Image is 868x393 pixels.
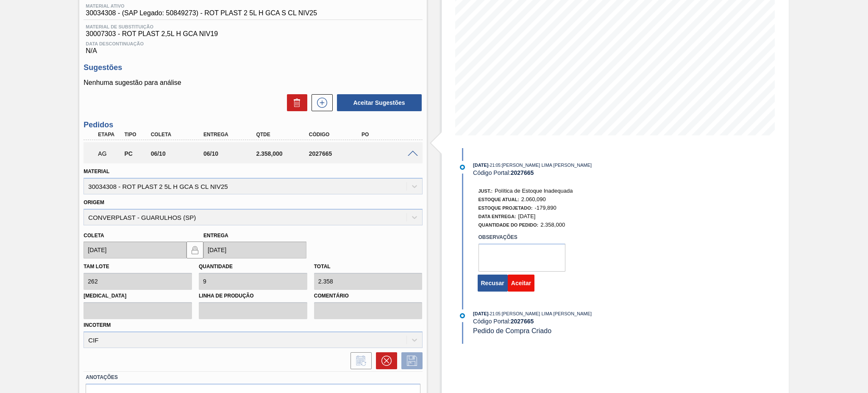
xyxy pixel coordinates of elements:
label: Origem [83,199,104,205]
p: AG [98,150,121,157]
span: Just.: [479,188,493,194]
label: Total [314,264,331,269]
span: Material ativo [86,3,317,8]
label: Tam lote [83,264,109,269]
span: - 21:05 [489,163,501,168]
div: Código Portal: [473,169,674,176]
span: 2.060,090 [521,196,546,202]
button: locked [186,241,203,258]
strong: 2027665 [511,318,534,325]
span: Data Entrega: [479,214,516,219]
div: Código [307,132,366,138]
label: Material [83,168,109,174]
span: Estoque Atual: [479,197,519,202]
span: Estoque Projetado: [479,205,533,211]
h3: Sugestões [83,63,422,72]
span: 30034308 - (SAP Legado: 50849273) - ROT PLAST 2 5L H GCA S CL NIV25 [86,9,317,17]
span: [DATE] [473,311,488,316]
button: Recusar [478,275,508,292]
div: Tipo [122,132,150,138]
span: Material de Substituição [86,24,420,29]
h3: Pedidos [83,121,422,129]
div: Informar alteração no pedido [346,352,372,369]
div: N/A [83,38,422,55]
div: 2027665 [307,150,366,157]
span: Pedido de Compra Criado [473,327,551,334]
label: Coleta [83,233,104,239]
span: [DATE] [518,213,536,219]
div: Cancelar pedido [372,352,397,369]
div: Nova sugestão [307,94,333,111]
button: Aceitar Sugestões [337,94,422,111]
span: 2.358,000 [540,222,565,228]
span: - 21:05 [489,312,501,316]
span: : [PERSON_NAME] LIMA [PERSON_NAME] [501,311,592,316]
div: Aguardando Aprovação do Gestor [96,144,123,163]
span: : [PERSON_NAME] LIMA [PERSON_NAME] [501,163,592,168]
span: Data Descontinuação [86,41,420,46]
span: [DATE] [473,163,488,168]
div: 2.358,000 [254,150,313,157]
span: -179,890 [534,205,556,211]
div: PO [359,132,419,138]
div: Coleta [149,132,208,138]
input: dd/mm/yyyy [203,241,306,258]
span: Política de Estoque Inadequada [495,188,573,194]
div: Pedido de Compra [122,150,150,157]
div: Aceitar Sugestões [333,93,423,112]
div: 06/10/2025 [201,150,261,157]
label: Anotações [86,371,420,384]
span: Quantidade do Pedido: [479,222,539,227]
div: Salvar Pedido [397,352,423,369]
button: Aceitar [508,275,534,292]
label: Quantidade [199,264,233,269]
div: Entrega [201,132,261,138]
label: Incoterm [83,322,111,328]
label: Comentário [314,290,423,302]
p: Nenhuma sugestão para análise [83,79,422,87]
label: Observações [479,231,565,244]
div: Código Portal: [473,318,674,325]
img: atual [460,165,465,170]
img: locked [190,245,200,255]
label: Linha de Produção [199,290,307,302]
label: Entrega [203,233,228,239]
div: Etapa [96,132,123,138]
div: Qtde [254,132,313,138]
div: Excluir Sugestões [283,94,307,111]
span: 30007303 - ROT PLAST 2,5L H GCA NIV19 [86,30,420,38]
strong: 2027665 [511,169,534,176]
div: 06/10/2025 [149,150,208,157]
input: dd/mm/yyyy [83,241,186,258]
label: [MEDICAL_DATA] [83,290,192,302]
img: atual [460,313,465,318]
